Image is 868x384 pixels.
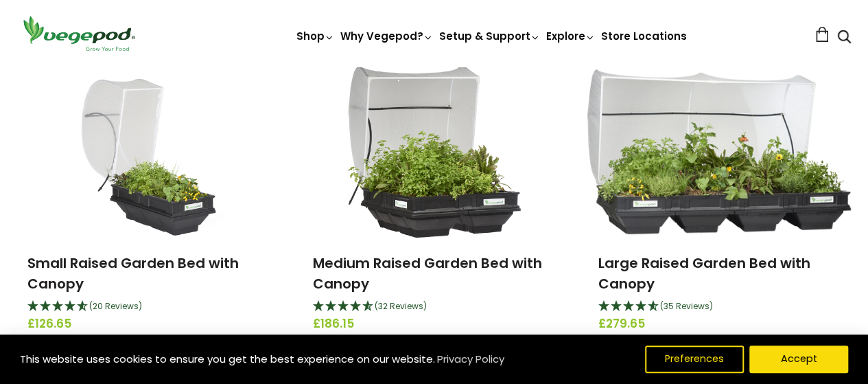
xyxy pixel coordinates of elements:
[375,300,427,312] span: 4.66 Stars - 32 Reviews
[27,298,270,316] div: 4.75 Stars - 20 Reviews
[296,29,335,43] a: Shop
[17,14,141,53] img: Vegepod
[313,298,556,316] div: 4.66 Stars - 32 Reviews
[645,346,744,373] button: Preferences
[313,315,556,333] span: £186.15
[340,29,434,43] a: Why Vegepod?
[546,29,596,43] a: Explore
[837,31,851,45] a: Search
[601,29,687,43] a: Store Locations
[347,66,521,238] img: Medium Raised Garden Bed with Canopy
[598,298,841,316] div: 4.69 Stars - 35 Reviews
[20,352,435,366] span: This website uses cookies to ensure you get the best experience on our website.
[313,253,542,293] a: Medium Raised Garden Bed with Canopy
[435,347,506,372] a: Privacy Policy (opens in a new tab)
[27,253,239,293] a: Small Raised Garden Bed with Canopy
[439,29,541,43] a: Setup & Support
[27,315,270,333] span: £126.65
[749,346,848,373] button: Accept
[598,253,810,293] a: Large Raised Garden Bed with Canopy
[89,300,142,312] span: 4.75 Stars - 20 Reviews
[598,315,841,333] span: £279.65
[587,69,851,234] img: Large Raised Garden Bed with Canopy
[659,300,712,312] span: 4.69 Stars - 35 Reviews
[67,66,231,238] img: Small Raised Garden Bed with Canopy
